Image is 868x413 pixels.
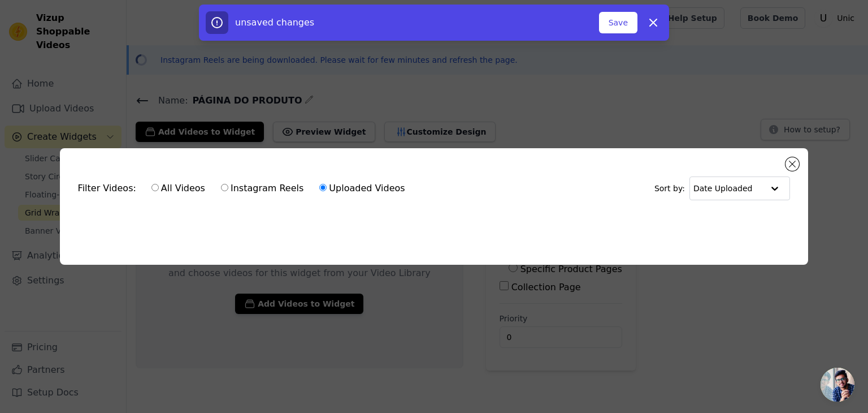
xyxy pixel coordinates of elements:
label: Instagram Reels [220,181,304,196]
div: Filter Videos: [78,175,411,201]
div: Sort by: [654,177,791,200]
span: unsaved changes [235,17,314,28]
label: All Videos [151,181,206,196]
button: Save [599,12,637,33]
div: Bate-papo aberto [821,368,854,402]
button: Close modal [785,157,799,171]
label: Uploaded Videos [319,181,405,196]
